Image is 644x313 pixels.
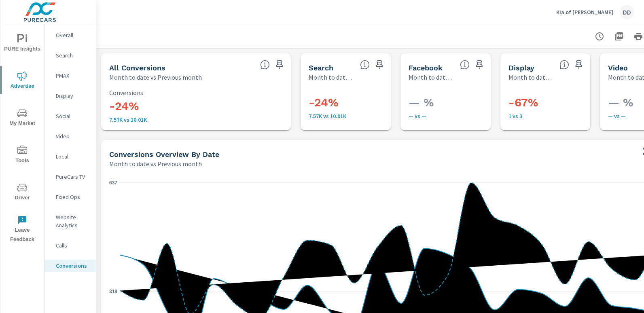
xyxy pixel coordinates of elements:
p: Conversions [56,262,89,270]
h5: Facebook [409,63,443,72]
p: — vs — [409,113,515,119]
p: 7,570 vs 10,012 [109,116,283,123]
button: "Export Report to PDF" [611,28,627,44]
div: nav menu [0,24,44,247]
h5: Display [508,63,534,72]
p: Fixed Ops [56,193,89,201]
p: Local [56,152,89,161]
p: Video [56,132,89,140]
p: 1 vs 3 [508,113,615,119]
h3: — % [409,96,515,110]
p: PureCars TV [56,173,89,181]
p: Search [56,51,89,59]
h5: Video [608,63,628,72]
div: Local [44,150,96,163]
span: Search Conversions include Actions, Leads and Unmapped Conversions. [360,60,370,70]
h3: -24% [309,96,415,110]
div: Video [44,130,96,142]
p: Conversions [109,89,283,96]
div: DD [620,5,634,19]
h5: Conversions Overview By Date [109,150,219,159]
span: Save this to your personalized report [373,58,386,71]
span: All conversions reported from Facebook with duplicates filtered out [460,60,470,70]
p: Kia of [PERSON_NAME] [556,8,613,16]
div: Website Analytics [44,211,96,231]
span: Save this to your personalized report [572,58,585,71]
span: Display Conversions include Actions, Leads and Unmapped Conversions [559,60,569,70]
h3: -67% [508,96,615,110]
span: All Conversions include Actions, Leads and Unmapped Conversions [260,60,270,70]
span: Save this to your personalized report [473,58,486,71]
p: Display [56,92,89,100]
div: Fixed Ops [44,191,96,203]
div: Conversions [44,260,96,272]
p: Month to date vs Previous month [309,72,354,82]
h5: All Conversions [109,63,165,72]
h5: Search [309,63,333,72]
div: Social [44,110,96,122]
p: Overall [56,31,89,39]
div: PureCars TV [44,171,96,183]
span: PURE Insights [3,34,42,54]
text: 318 [109,289,117,294]
span: My Market [3,108,42,128]
p: Month to date vs Previous month [109,159,202,169]
span: Advertise [3,71,42,91]
p: Calls [56,241,89,250]
p: Website Analytics [56,213,89,229]
p: Month to date vs Previous month [109,72,202,82]
p: Social [56,112,89,120]
p: Month to date vs Previous month [508,72,553,82]
p: Month to date vs Previous month [409,72,453,82]
div: Overall [44,29,96,41]
p: 7.57K vs 10.01K [309,113,415,119]
div: PMAX [44,70,96,82]
span: Tools [3,146,42,165]
div: Display [44,90,96,102]
text: 637 [109,180,117,186]
h3: -24% [109,99,283,113]
div: Search [44,49,96,61]
span: Leave Feedback [3,215,42,244]
div: Calls [44,239,96,252]
span: Driver [3,183,42,203]
p: PMAX [56,72,89,80]
span: Save this to your personalized report [273,58,286,71]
